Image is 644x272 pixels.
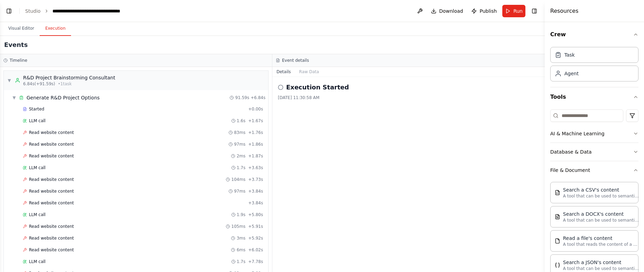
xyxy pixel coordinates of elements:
[237,118,245,124] span: 1.6s
[29,142,74,147] span: Read website content
[480,8,497,14] span: Publish
[563,186,639,193] div: Search a CSV's content
[234,142,245,147] span: 97ms
[248,142,263,147] span: + 1.86s
[29,247,74,253] span: Read website content
[248,106,263,112] span: + 0.00s
[278,95,539,100] div: [DATE] 11:30:58 AM
[234,188,245,194] span: 97ms
[530,6,539,16] button: Hide right sidebar
[248,235,263,241] span: + 5.92s
[550,25,638,44] button: Crew
[29,153,74,159] span: Read website content
[439,8,463,14] span: Download
[237,153,245,159] span: 2ms
[248,247,263,253] span: + 6.02s
[23,81,55,87] span: 6.84s (+91.59s)
[286,82,349,92] h2: Execution Started
[502,5,525,17] button: Run
[513,8,523,14] span: Run
[248,224,263,229] span: + 5.91s
[550,161,638,179] button: File & Document
[550,125,638,143] button: AI & Machine Learning
[231,177,245,182] span: 104ms
[237,165,245,171] span: 1.7s
[29,118,46,124] span: LLM call
[29,224,74,229] span: Read website content
[550,87,638,107] button: Tools
[40,21,71,36] button: Execution
[469,5,500,17] button: Publish
[12,95,16,100] span: ▼
[564,51,575,58] div: Task
[237,235,245,241] span: 3ms
[248,130,263,135] span: + 1.76s
[251,95,265,100] span: + 6.84s
[25,8,41,14] a: Studio
[563,211,639,217] div: Search a DOCX's content
[563,242,639,247] p: A tool that reads the content of a file. To use this tool, provide a 'file_path' parameter with t...
[29,177,74,182] span: Read website content
[282,58,309,63] h3: Event details
[555,262,560,268] img: JSONSearchTool
[550,44,638,87] div: Crew
[550,143,638,161] button: Database & Data
[237,259,245,264] span: 1.7s
[4,40,28,50] h2: Events
[231,224,245,229] span: 105ms
[23,74,115,81] div: R&D Project Brainstorming Consultant
[237,247,245,253] span: 6ms
[7,78,11,83] span: ▼
[4,6,14,16] button: Show left sidebar
[563,266,639,271] p: A tool that can be used to semantic search a query from a JSON's content.
[563,235,639,242] div: Read a file's content
[29,200,74,206] span: Read website content
[272,67,295,77] button: Details
[29,188,74,194] span: Read website content
[29,106,44,112] span: Started
[237,212,245,217] span: 1.9s
[564,70,578,77] div: Agent
[555,190,560,195] img: CSVSearchTool
[428,5,466,17] button: Download
[234,130,245,135] span: 83ms
[563,259,639,266] div: Search a JSON's content
[563,217,639,223] p: A tool that can be used to semantic search a query from a DOCX's content.
[10,58,27,63] h3: Timeline
[248,177,263,182] span: + 3.73s
[29,165,46,171] span: LLM call
[248,200,263,206] span: + 3.84s
[295,67,323,77] button: Raw Data
[29,212,46,217] span: LLM call
[248,259,263,264] span: + 7.78s
[58,81,72,87] span: • 1 task
[29,130,74,135] span: Read website content
[248,165,263,171] span: + 3.63s
[555,214,560,220] img: DOCXSearchTool
[555,238,560,244] img: FileReadTool
[248,153,263,159] span: + 1.87s
[25,8,120,14] nav: breadcrumb
[550,7,578,15] h4: Resources
[29,259,46,264] span: LLM call
[248,118,263,124] span: + 1.67s
[27,94,100,101] div: Generate R&D Project Options
[235,95,249,100] span: 91.59s
[248,212,263,217] span: + 5.80s
[3,21,40,36] button: Visual Editor
[563,193,639,199] p: A tool that can be used to semantic search a query from a CSV's content.
[29,235,74,241] span: Read website content
[248,188,263,194] span: + 3.84s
